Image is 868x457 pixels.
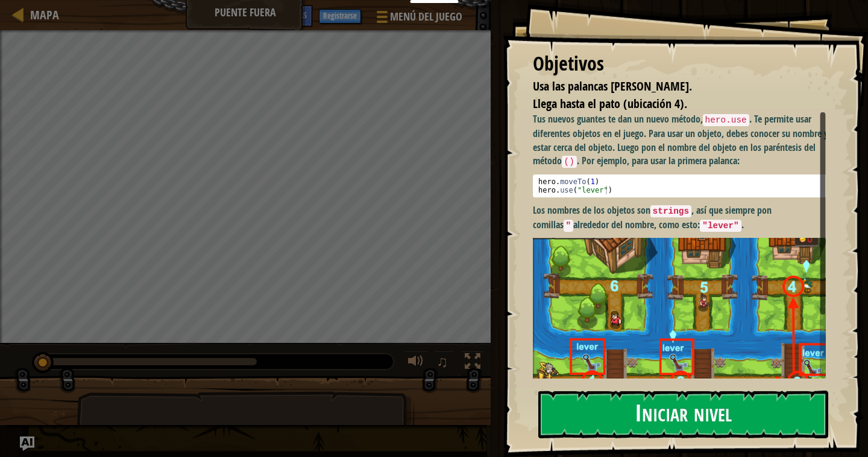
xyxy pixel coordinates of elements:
[533,50,826,78] div: Objetivos
[538,391,828,438] button: Iniciar nivel
[533,203,772,231] strong: Los nombres de los objetos son , así que siempre pon comillas alrededor del nombre, como esto: .
[253,9,273,21] span: Ask AI
[650,205,691,217] code: strings
[20,436,34,451] button: Ask AI
[700,220,741,232] code: "lever"
[30,7,59,23] span: Mapa
[285,9,307,21] span: Pistas
[24,7,59,23] a: Mapa
[533,95,687,112] span: Llega hasta el pato (ubicación 4).
[404,351,428,376] button: Ajustar el volúmen
[434,351,454,376] button: ♫
[533,78,692,94] span: Usa las palancas [PERSON_NAME].
[461,351,485,376] button: Cambia a pantalla completa.
[518,78,823,95] li: Usa las palancas del puente.
[390,9,462,25] span: Menú del Juego
[367,5,470,33] button: Menú del Juego
[518,95,823,113] li: Llega hasta el pato (ubicación 4).
[564,220,574,232] code: "
[247,5,279,27] button: Ask AI
[533,112,836,168] p: Tus nuevos guantes te dan un nuevo método, . Te permite usar diferentes objetos en el juego. Para...
[703,114,749,126] code: hero.use
[319,9,361,24] button: Registrarse
[562,156,577,168] code: ()
[436,353,448,371] span: ♫
[533,238,836,419] img: Screenshot 2022 10 06 at 14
